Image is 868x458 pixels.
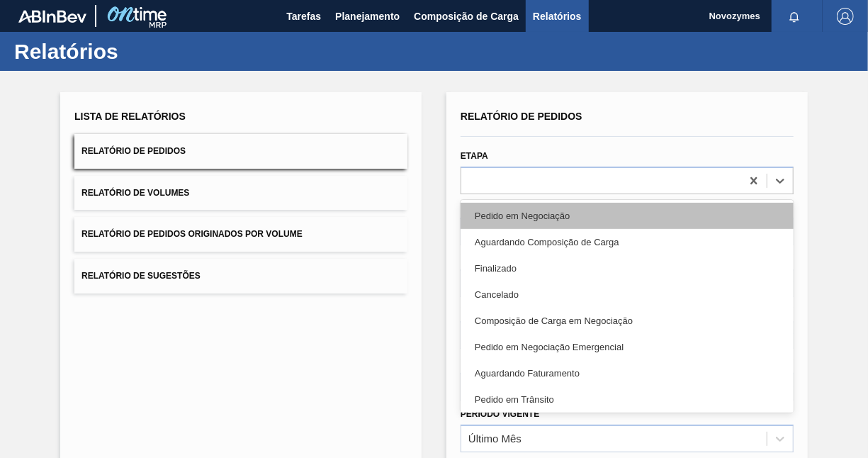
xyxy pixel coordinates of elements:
[414,8,519,25] span: Composição de Carga
[533,8,581,25] span: Relatórios
[461,308,794,334] div: Composição de Carga em Negociação
[468,432,522,445] div: Último Mês
[461,111,582,122] span: Relatório de Pedidos
[461,386,794,413] div: Pedido em Trânsito
[461,229,794,255] div: Aguardando Composição de Carga
[81,188,189,198] span: Relatório de Volumes
[74,134,407,169] button: Relatório de Pedidos
[81,229,303,239] span: Relatório de Pedidos Originados por Volume
[81,146,186,156] span: Relatório de Pedidos
[461,281,794,308] div: Cancelado
[772,6,817,26] button: Notificações
[286,8,321,25] span: Tarefas
[461,151,488,161] label: Etapa
[74,259,407,294] button: Relatório de Sugestões
[461,360,794,386] div: Aguardando Faturamento
[335,8,400,25] span: Planejamento
[837,8,854,25] img: Logout
[18,10,86,23] img: TNhmsLtSVTkK8tSr43FrP2fwEKptu5GPRR3wAAAABJRU5ErkJggg==
[74,176,407,211] button: Relatório de Volumes
[74,217,407,252] button: Relatório de Pedidos Originados por Volume
[74,111,186,122] span: Lista de Relatórios
[461,255,794,281] div: Finalizado
[461,203,794,229] div: Pedido em Negociação
[461,334,794,360] div: Pedido em Negociação Emergencial
[461,409,539,419] label: Período Vigente
[81,271,201,281] span: Relatório de Sugestões
[14,43,266,60] h1: Relatórios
